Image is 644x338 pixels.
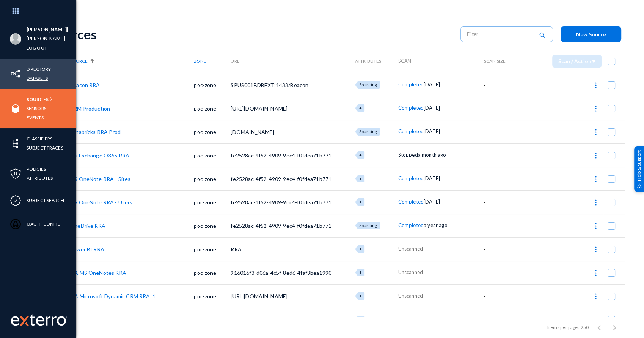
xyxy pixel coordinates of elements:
a: Databricks RRA Prod [70,129,121,135]
span: + [359,246,362,251]
img: icon-more.svg [592,246,600,253]
button: Previous page [592,320,607,335]
img: icon-compliance.svg [10,195,21,206]
a: OneDrive RRA [70,223,105,229]
a: Datasets [27,74,48,83]
img: icon-more.svg [592,316,600,324]
td: - [484,237,520,261]
img: icon-more.svg [592,81,600,89]
td: - [484,143,520,167]
span: Attributes [355,58,382,64]
span: Completed [398,316,424,322]
span: + [359,293,362,298]
a: Power BI RRA [70,246,104,252]
span: RRA [231,246,241,252]
a: MS Exchange O365 RRA [70,152,129,159]
img: icon-more.svg [592,199,600,206]
div: 250 [581,324,589,331]
input: Filter [467,28,534,40]
span: [URL][DOMAIN_NAME] [231,293,287,299]
li: [PERSON_NAME][EMAIL_ADDRESS][PERSON_NAME][DOMAIN_NAME] [27,25,76,34]
span: fe2528ac-4f52-4909-9ec4-f0fdea71b771 [231,199,331,206]
span: Sourcing [359,82,377,87]
span: + [359,153,362,157]
div: Sources [50,26,453,42]
img: icon-more.svg [592,105,600,112]
img: icon-inventory.svg [10,68,21,79]
div: Source [70,58,194,64]
span: Completed [398,199,424,205]
td: - [484,167,520,190]
span: + [359,199,362,204]
span: Scan Size [484,58,506,64]
a: Attributes [27,174,53,182]
a: Sources [27,95,49,104]
a: [PERSON_NAME] [27,34,65,43]
span: a month ago [418,152,446,158]
td: - [484,73,520,97]
td: - [484,120,520,143]
a: QA Microsoft Dynamic CRM RRA_2 [70,316,156,323]
span: + [359,106,362,111]
img: exterro-work-mark.svg [11,314,67,326]
a: QA Microsoft Dynamic CRM RRA_1 [70,293,156,299]
td: - [484,284,520,308]
span: [DATE] [424,316,440,322]
span: [DATE] [424,81,440,87]
button: New Source [561,26,621,42]
div: Help & Support [634,146,644,192]
span: Completed [398,175,424,181]
span: Completed [398,222,424,228]
span: Stopped [398,152,418,158]
span: [URL][DOMAIN_NAME] [231,105,287,112]
td: - [484,214,520,237]
span: fe2528ac-4f52-4909-9ec4-f0fdea71b771 [231,176,331,182]
td: poc-zone [194,214,231,237]
td: poc-zone [194,97,231,120]
span: Completed [398,81,424,87]
span: SPUS001BDBEXT:1433/Beacon [231,82,308,88]
a: Classifiers [27,134,52,143]
span: fe2528ac-4f52-4909-9ec4-f0fdea71b771 [231,152,331,159]
a: Log out [27,44,47,52]
span: [DATE] [424,199,440,205]
td: poc-zone [194,190,231,214]
span: Unscanned [398,293,423,299]
a: MS OneNote RRA - Users [70,199,133,206]
a: Sensors [27,104,46,113]
div: Zone [194,58,231,64]
td: - [484,261,520,284]
span: Completed [398,128,424,134]
td: poc-zone [194,143,231,167]
img: icon-more.svg [592,175,600,183]
span: [DOMAIN_NAME] [231,129,274,135]
td: poc-zone [194,120,231,143]
img: app launcher [4,3,27,19]
span: [DATE] [424,175,440,181]
a: Subject Search [27,196,64,205]
td: - [484,97,520,120]
img: icon-more.svg [592,128,600,136]
a: Policies [27,165,46,173]
img: icon-sources.svg [10,103,21,114]
button: Next page [607,320,622,335]
img: icon-policies.svg [10,168,21,179]
a: CRM Production [70,105,110,112]
td: poc-zone [194,261,231,284]
span: [URL][DOMAIN_NAME] [231,316,287,323]
span: Source [70,58,88,64]
a: QA MS OneNotes RRA [70,269,126,276]
span: [DATE] [424,105,440,111]
img: exterro-logo.svg [20,316,29,326]
a: MS OneNote RRA - Sites [70,176,131,182]
td: - [484,190,520,214]
a: Directory [27,65,51,73]
span: Completed [398,105,424,111]
img: icon-elements.svg [10,138,21,149]
td: poc-zone [194,167,231,190]
span: a year ago [424,222,448,228]
img: icon-more.svg [592,222,600,230]
span: + [359,270,362,275]
img: help_support.svg [637,183,642,188]
span: Unscanned [398,246,423,252]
